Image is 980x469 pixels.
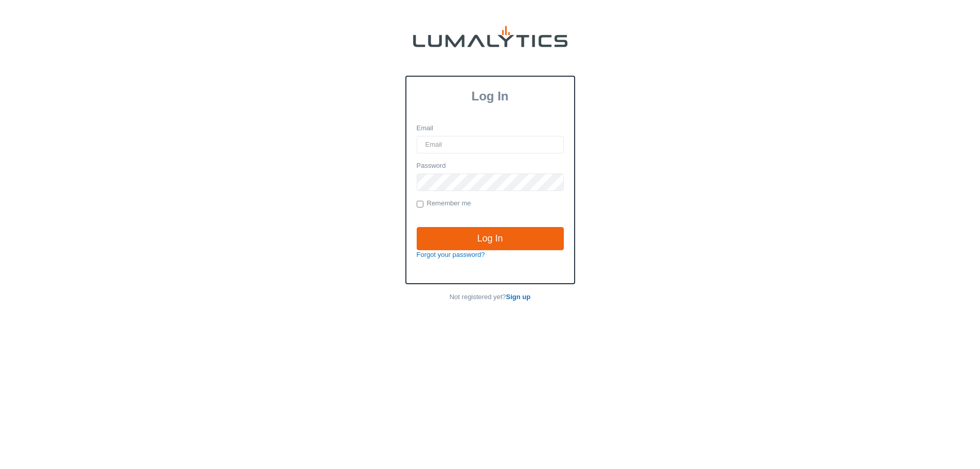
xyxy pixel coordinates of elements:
p: Not registered yet? [405,292,575,302]
a: Sign up [506,293,531,301]
label: Email [417,124,434,133]
a: Forgot your password? [417,251,485,258]
label: Password [417,161,446,171]
input: Remember me [417,201,423,207]
h3: Log In [406,89,574,103]
label: Remember me [417,199,471,209]
img: lumalytics-black-e9b537c871f77d9ce8d3a6940f85695cd68c596e3f819dc492052d1098752254.png [413,26,567,47]
input: Email [417,136,564,153]
input: Log In [417,227,564,251]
